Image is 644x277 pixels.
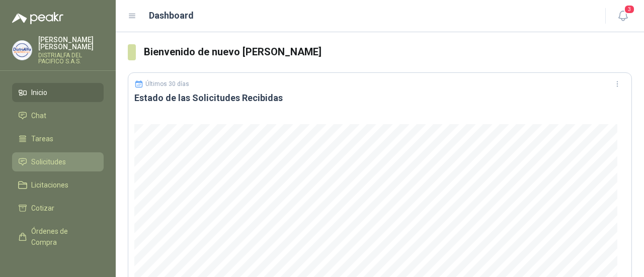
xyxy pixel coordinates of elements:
a: Inicio [12,83,104,102]
p: [PERSON_NAME] [PERSON_NAME] [38,36,104,50]
span: 3 [624,5,635,14]
span: Licitaciones [31,179,68,191]
span: Chat [31,110,46,121]
span: Tareas [31,133,53,144]
p: DISTRIALFA DEL PACIFICO S.A.S. [38,52,104,64]
a: Chat [12,106,104,125]
a: Cotizar [12,199,104,218]
h3: Bienvenido de nuevo [PERSON_NAME] [144,44,632,60]
span: Solicitudes [31,156,66,167]
p: Últimos 30 días [145,80,189,87]
img: Logo peakr [12,12,63,24]
a: Licitaciones [12,175,104,195]
a: Tareas [12,129,104,148]
a: Órdenes de Compra [12,222,104,252]
button: 3 [614,7,632,25]
span: Cotizar [31,203,54,214]
h1: Dashboard [149,9,194,23]
span: Órdenes de Compra [31,226,94,248]
img: Company Logo [13,41,32,60]
span: Inicio [31,87,47,98]
a: Solicitudes [12,152,104,171]
h3: Estado de las Solicitudes Recibidas [134,92,625,104]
